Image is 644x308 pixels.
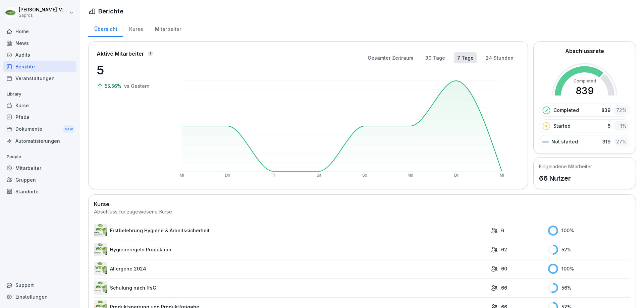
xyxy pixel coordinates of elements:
[123,20,149,37] a: Kurse
[3,72,76,84] a: Veranstaltungen
[3,111,76,123] a: Pfade
[94,208,630,216] div: Abschluss für zugewiesene Kurse
[500,173,504,178] text: Mi
[180,173,184,178] text: Mi
[501,265,507,272] p: 60
[548,245,630,255] div: 52 %
[3,123,76,135] div: Dokumente
[3,162,76,174] a: Mitarbeiter
[3,100,76,111] a: Kurse
[271,173,275,178] text: Fr
[19,13,68,18] p: Sapros
[3,25,76,37] a: Home
[149,20,187,37] a: Mitarbeiter
[94,243,488,256] a: Hygieneregeln Produktion
[551,138,578,145] p: Not started
[362,173,367,178] text: So
[3,291,76,303] a: Einstellungen
[454,52,477,63] button: 7 Tage
[364,52,417,63] button: Gesamter Zeitraum
[105,82,123,89] p: 55.56%
[3,49,76,61] a: Audits
[614,121,629,131] div: 1 %
[548,283,630,293] div: 56 %
[94,262,488,275] a: Allergene 2024
[501,246,507,253] p: 62
[94,281,488,295] a: Schulung nach IfsG
[553,107,579,114] p: Completed
[602,138,610,145] p: 319
[548,226,630,236] div: 100 %
[97,61,164,79] p: 5
[88,20,123,37] a: Übersicht
[94,243,107,256] img: l8527dfigmvtvnh9bpu1gycw.png
[94,281,107,295] img: gws61i47o4mae1p22ztlfgxa.png
[124,82,150,89] p: vs Gestern
[565,47,604,55] h2: Abschlussrate
[317,173,322,178] text: Sa
[94,200,630,208] h2: Kurse
[3,61,76,72] a: Berichte
[614,105,629,115] div: 72 %
[501,227,504,234] p: 6
[63,125,74,133] div: New
[3,151,76,162] p: People
[19,7,68,13] p: [PERSON_NAME] Mutter
[3,37,76,49] a: News
[98,7,123,16] h1: Berichte
[607,122,610,129] p: 6
[601,107,610,114] p: 839
[548,264,630,274] div: 100 %
[97,50,144,58] p: Aktive Mitarbeiter
[3,279,76,291] div: Support
[3,123,76,135] a: DokumenteNew
[553,122,571,129] p: Started
[501,284,507,291] p: 66
[3,186,76,197] a: Standorte
[539,163,592,170] h5: Eingeladene Mitarbeiter
[94,224,488,237] a: Erstbelehrung Hygiene & Arbeitssicherheit
[539,173,592,183] p: 66 Nutzer
[3,174,76,186] a: Gruppen
[225,173,230,178] text: Do
[3,89,76,100] p: Library
[94,262,107,275] img: uldvudanzq1ertpbfl1delgu.png
[94,224,107,237] img: pkq2tt5k3ouzq565y6vdjv60.png
[422,52,448,63] button: 30 Tage
[614,137,629,146] div: 27 %
[3,135,76,147] a: Automatisierungen
[408,173,413,178] text: Mo
[482,52,517,63] button: 24 Stunden
[454,173,458,178] text: Di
